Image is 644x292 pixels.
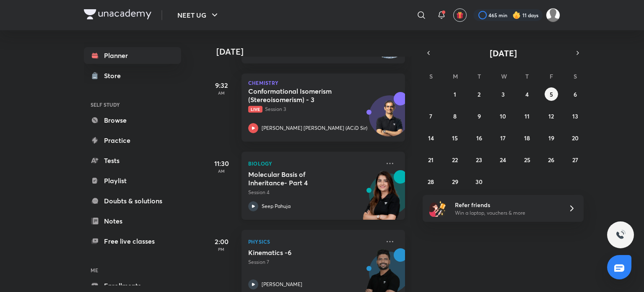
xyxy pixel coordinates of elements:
h4: [DATE] [216,47,413,57]
button: September 29, 2025 [448,175,462,188]
abbr: Wednesday [501,72,507,80]
abbr: September 24, 2025 [500,156,506,164]
p: Physics [248,237,380,247]
img: referral [429,200,446,217]
p: [PERSON_NAME] [262,281,302,288]
img: ttu [615,230,626,240]
abbr: September 4, 2025 [525,90,529,98]
abbr: September 8, 2025 [453,112,457,120]
abbr: September 16, 2025 [476,134,482,142]
abbr: September 23, 2025 [476,156,482,164]
a: Company Logo [84,9,151,21]
p: Seep Pahuja [262,203,291,210]
h5: 2:00 [205,237,238,247]
h6: SELF STUDY [84,97,181,112]
h6: ME [84,263,181,277]
abbr: September 17, 2025 [500,134,506,142]
abbr: September 21, 2025 [428,156,434,164]
button: September 1, 2025 [448,87,462,101]
abbr: September 9, 2025 [478,112,481,120]
button: September 28, 2025 [424,175,438,188]
abbr: September 20, 2025 [572,134,579,142]
button: September 3, 2025 [496,87,510,101]
button: September 10, 2025 [496,109,510,123]
h6: Refer friends [455,200,558,209]
abbr: September 30, 2025 [475,178,483,186]
p: Session 3 [248,105,380,113]
p: Session 4 [248,189,380,196]
button: September 25, 2025 [520,153,534,166]
img: surabhi [546,8,560,22]
button: September 20, 2025 [569,131,582,145]
p: PM [205,247,238,252]
button: September 18, 2025 [520,131,534,145]
p: [PERSON_NAME] [PERSON_NAME] (ACiD Sir) [262,124,367,132]
p: AM [205,90,238,95]
abbr: September 29, 2025 [452,178,458,186]
button: September 5, 2025 [545,87,558,101]
abbr: September 12, 2025 [548,112,554,120]
abbr: Saturday [574,72,577,80]
abbr: September 7, 2025 [429,112,432,120]
h5: Kinematics -6 [248,248,353,257]
a: Tests [84,152,181,169]
button: September 8, 2025 [448,109,462,123]
button: September 26, 2025 [545,153,558,166]
button: September 2, 2025 [473,87,486,101]
abbr: September 25, 2025 [524,156,530,164]
h5: Molecular Basis of Inheritance- Part 4 [248,170,353,187]
abbr: Sunday [429,72,433,80]
a: Playlist [84,172,181,189]
p: Chemistry [248,80,398,85]
span: Live [248,106,262,113]
button: September 21, 2025 [424,153,438,166]
button: September 17, 2025 [496,131,510,145]
a: Store [84,67,181,84]
p: Session 7 [248,258,380,266]
abbr: September 13, 2025 [572,112,578,120]
abbr: September 18, 2025 [524,134,530,142]
abbr: September 14, 2025 [428,134,434,142]
img: Avatar [369,100,410,140]
span: [DATE] [490,47,517,59]
p: AM [205,168,238,174]
abbr: Friday [550,72,553,80]
button: September 23, 2025 [473,153,486,166]
p: Win a laptop, vouchers & more [455,209,558,217]
button: September 24, 2025 [496,153,510,166]
abbr: Thursday [525,72,529,80]
button: September 16, 2025 [473,131,486,145]
abbr: September 15, 2025 [452,134,458,142]
h5: 11:30 [205,158,238,168]
p: Biology [248,158,380,168]
abbr: September 1, 2025 [454,90,456,98]
button: [DATE] [434,47,572,59]
abbr: September 6, 2025 [574,90,577,98]
a: Free live classes [84,233,181,250]
img: Company Logo [84,9,151,19]
button: September 6, 2025 [569,87,582,101]
button: avatar [453,8,467,22]
img: streak [512,11,521,19]
a: Doubts & solutions [84,192,181,209]
button: September 11, 2025 [520,109,534,123]
img: unacademy [359,170,405,228]
button: September 14, 2025 [424,131,438,145]
button: September 4, 2025 [520,87,534,101]
button: September 19, 2025 [545,131,558,145]
a: Notes [84,213,181,229]
a: Planner [84,47,181,64]
abbr: Tuesday [478,72,481,80]
abbr: September 3, 2025 [501,90,505,98]
button: September 7, 2025 [424,109,438,123]
div: Store [104,71,126,81]
abbr: September 26, 2025 [548,156,554,164]
button: September 22, 2025 [448,153,462,166]
a: Practice [84,132,181,149]
button: NEET UG [172,7,225,24]
abbr: Monday [453,72,458,80]
abbr: September 5, 2025 [550,90,553,98]
a: Browse [84,112,181,129]
abbr: September 11, 2025 [525,112,530,120]
abbr: September 28, 2025 [428,178,434,186]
